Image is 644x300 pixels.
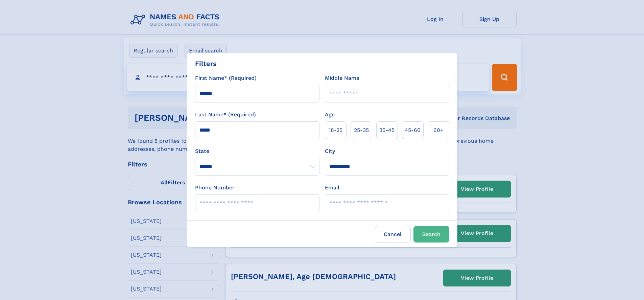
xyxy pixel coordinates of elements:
label: City [325,147,335,155]
span: 45‑60 [405,126,421,134]
span: 25‑35 [354,126,369,134]
label: Phone Number [195,184,235,192]
button: Search [413,226,449,243]
label: First Name* (Required) [195,74,257,82]
span: 18‑25 [329,126,342,134]
span: 60+ [433,126,444,134]
label: Last Name* (Required) [195,111,256,119]
div: Filters [195,59,217,69]
label: Email [325,184,339,192]
label: Age [325,111,335,119]
label: State [195,147,319,155]
span: 35‑45 [379,126,395,134]
label: Cancel [375,226,411,243]
label: Middle Name [325,74,359,82]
